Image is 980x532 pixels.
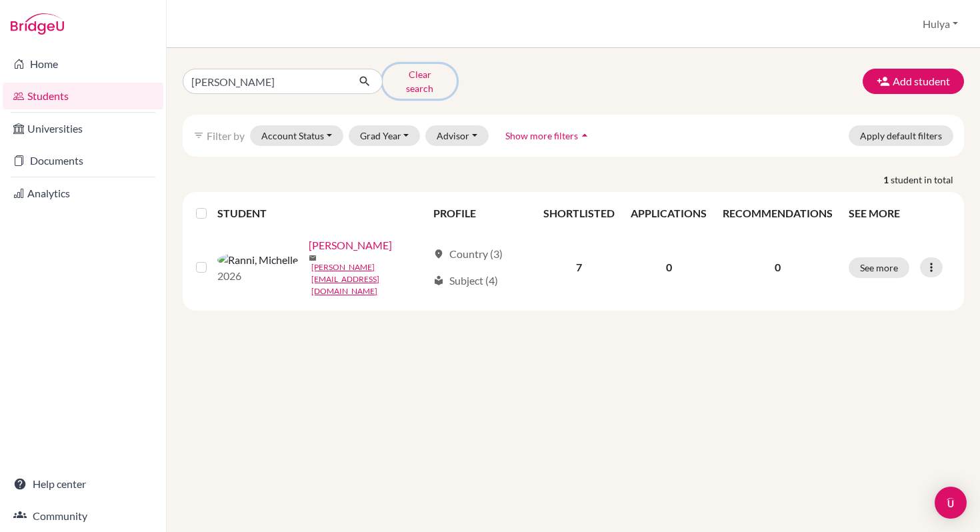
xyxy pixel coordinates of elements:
a: Help center [3,471,163,497]
i: arrow_drop_up [578,129,591,142]
a: [PERSON_NAME] [309,237,392,253]
img: Ranni, Michelle [217,252,298,268]
button: Apply default filters [849,125,953,146]
div: Country (3) [433,246,503,262]
a: [PERSON_NAME][EMAIL_ADDRESS][DOMAIN_NAME] [311,261,427,297]
i: filter_list [193,130,204,141]
input: Find student by name... [183,69,348,94]
button: Advisor [425,125,489,146]
strong: 1 [883,173,891,187]
button: Add student [863,69,964,94]
div: Subject (4) [433,273,498,289]
th: SHORTLISTED [535,197,623,229]
a: Home [3,51,163,77]
td: 7 [535,229,623,305]
button: See more [849,257,909,278]
a: Universities [3,115,163,142]
p: 2026 [217,268,298,284]
span: Show more filters [505,130,578,141]
button: Clear search [383,64,457,99]
span: student in total [891,173,964,187]
button: Account Status [250,125,343,146]
a: Documents [3,147,163,174]
span: Filter by [207,129,245,142]
th: RECOMMENDATIONS [715,197,841,229]
button: Hulya [917,11,964,37]
span: local_library [433,275,444,286]
td: 0 [623,229,715,305]
p: 0 [723,259,833,275]
th: APPLICATIONS [623,197,715,229]
button: Grad Year [349,125,421,146]
span: location_on [433,249,444,259]
span: mail [309,254,317,262]
th: SEE MORE [841,197,959,229]
th: PROFILE [425,197,536,229]
a: Community [3,503,163,529]
a: Analytics [3,180,163,207]
a: Students [3,83,163,109]
img: Bridge-U [11,13,64,35]
div: Open Intercom Messenger [935,487,967,519]
button: Show more filtersarrow_drop_up [494,125,603,146]
th: STUDENT [217,197,425,229]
